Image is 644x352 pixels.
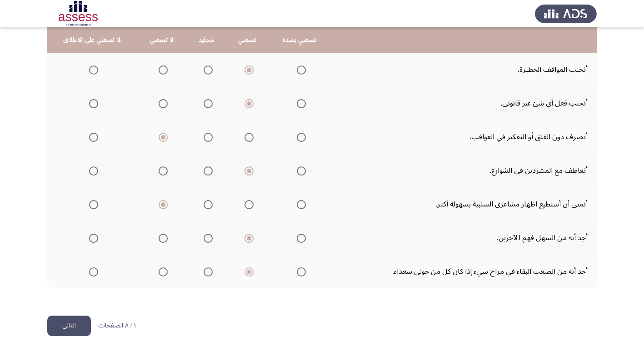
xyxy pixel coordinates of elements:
mat-radio-group: Select an option [293,230,306,246]
mat-radio-group: Select an option [200,230,213,246]
button: load next page [47,316,91,336]
mat-radio-group: Select an option [293,264,306,279]
mat-radio-group: Select an option [200,96,213,111]
mat-radio-group: Select an option [155,196,168,212]
td: أتجنب المواقف الخطيرة. [330,53,597,86]
img: Assess Talent Management logo [535,1,597,26]
mat-radio-group: Select an option [293,96,306,111]
td: أتجنب فعل أي شىْ غير قانوني. [330,86,597,120]
td: أتصرف دون القلق أو التفكير في العواقب. [330,120,597,154]
mat-radio-group: Select an option [200,129,213,145]
mat-radio-group: Select an option [155,62,168,77]
mat-radio-group: Select an option [85,163,98,178]
mat-radio-group: Select an option [241,96,254,111]
mat-radio-group: Select an option [293,196,306,212]
td: أجد أنه من السهل فهم الآخرين. [330,221,597,255]
mat-radio-group: Select an option [293,163,306,178]
mat-radio-group: Select an option [241,129,254,145]
mat-radio-group: Select an option [155,230,168,246]
th: تصفني بشدة [269,27,330,53]
mat-radio-group: Select an option [241,264,254,279]
mat-radio-group: Select an option [85,129,98,145]
mat-radio-group: Select an option [85,264,98,279]
mat-radio-group: Select an option [241,163,254,178]
td: أجد أنه من الصعب البقاء في مزاج سيء إذا كان كل من حولي سعداء. [330,255,597,288]
th: محايد [186,27,226,53]
mat-radio-group: Select an option [241,62,254,77]
mat-radio-group: Select an option [200,62,213,77]
th: لا تصفني [137,27,187,53]
mat-radio-group: Select an option [293,62,306,77]
mat-radio-group: Select an option [85,62,98,77]
td: أتمنى أن أستطيع اظهار مشاعري السلبية بسهوله أكثر. [330,187,597,221]
img: Assessment logo of Emotional Intelligence Assessment - THL [47,1,109,26]
mat-radio-group: Select an option [85,196,98,212]
th: تصفني [226,27,269,53]
mat-radio-group: Select an option [241,196,254,212]
mat-radio-group: Select an option [155,163,168,178]
mat-radio-group: Select an option [241,230,254,246]
mat-radio-group: Select an option [85,96,98,111]
mat-radio-group: Select an option [155,264,168,279]
mat-radio-group: Select an option [200,163,213,178]
mat-radio-group: Select an option [155,129,168,145]
mat-radio-group: Select an option [200,264,213,279]
mat-radio-group: Select an option [293,129,306,145]
th: لا تصفني على الاطلاق [47,27,137,53]
mat-radio-group: Select an option [85,230,98,246]
p: ١ / ٨ الصفحات [98,322,136,330]
td: أتعاطف مع المشردين في الشوارع. [330,154,597,187]
mat-radio-group: Select an option [200,196,213,212]
mat-radio-group: Select an option [155,96,168,111]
